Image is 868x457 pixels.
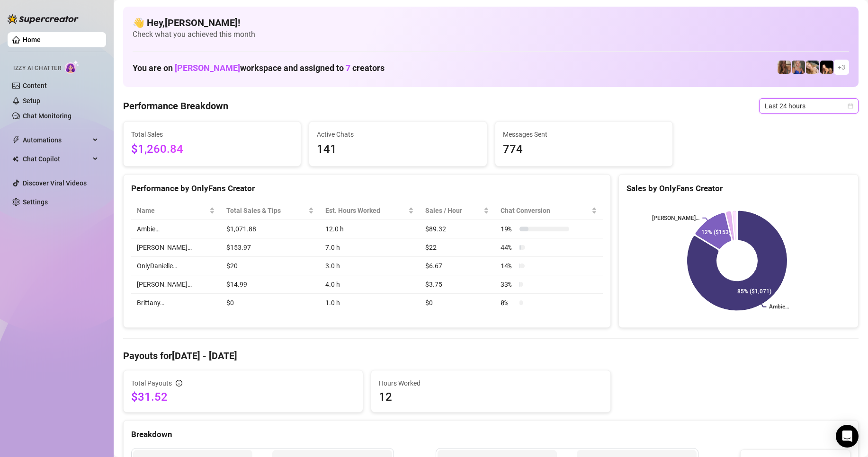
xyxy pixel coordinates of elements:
[133,29,849,40] span: Check what you achieved this month
[23,36,41,44] a: Home
[221,220,320,238] td: $1,071.88
[420,257,495,275] td: $6.67
[221,275,320,294] td: $14.99
[652,215,699,221] text: [PERSON_NAME]…
[133,16,849,29] h4: 👋 Hey, [PERSON_NAME] !
[221,238,320,257] td: $153.97
[317,141,479,158] span: 141
[221,202,320,220] th: Total Sales & Tips
[123,349,859,362] h4: Payouts for [DATE] - [DATE]
[13,64,61,73] span: Izzy AI Chatter
[133,63,385,73] h1: You are on workspace and assigned to creators
[495,202,603,220] th: Chat Conversion
[501,298,516,308] span: 0 %
[838,62,845,72] span: + 3
[346,63,350,73] span: 7
[23,132,90,148] span: Automations
[221,257,320,275] td: $20
[131,389,355,404] span: $31.52
[420,220,495,238] td: $89.32
[420,202,495,220] th: Sales / Hour
[778,61,791,74] img: daniellerose
[23,179,87,187] a: Discover Viral Videos
[501,205,590,216] span: Chat Conversion
[320,238,420,257] td: 7.0 h
[8,14,79,24] img: logo-BBDzfeDw.svg
[131,275,221,294] td: [PERSON_NAME]…
[420,275,495,294] td: $3.75
[379,378,603,388] span: Hours Worked
[836,425,859,448] div: Open Intercom Messenger
[320,220,420,238] td: 12.0 h
[131,257,221,275] td: OnlyDanielle…
[131,141,293,158] span: $1,260.84
[131,294,221,312] td: Brittany️‍…
[131,378,172,388] span: Total Payouts
[806,61,819,74] img: OnlyDanielle
[501,224,516,234] span: 19 %
[425,205,482,216] span: Sales / Hour
[770,304,789,310] text: Ambie…
[820,61,833,74] img: Brittany️‍
[320,294,420,312] td: 1.0 h
[123,99,228,113] h4: Performance Breakdown
[626,182,850,195] div: Sales by OnlyFans Creator
[765,99,853,113] span: Last 24 hours
[503,129,665,140] span: Messages Sent
[131,238,221,257] td: [PERSON_NAME]…
[501,261,516,271] span: 14 %
[12,156,18,162] img: Chat Copilot
[175,63,240,73] span: [PERSON_NAME]
[65,60,80,74] img: AI Chatter
[131,182,603,195] div: Performance by OnlyFans Creator
[23,151,90,167] span: Chat Copilot
[23,198,48,206] a: Settings
[792,61,805,74] img: Ambie
[501,279,516,290] span: 33 %
[848,103,853,109] span: calendar
[131,129,293,140] span: Total Sales
[23,112,72,120] a: Chat Monitoring
[221,294,320,312] td: $0
[420,294,495,312] td: $0
[23,82,47,89] a: Content
[176,380,182,387] span: info-circle
[420,238,495,257] td: $22
[131,202,221,220] th: Name
[503,141,665,158] span: 774
[137,205,207,216] span: Name
[131,428,850,441] div: Breakdown
[226,205,306,216] span: Total Sales & Tips
[379,389,603,404] span: 12
[12,136,20,144] span: thunderbolt
[501,242,516,253] span: 44 %
[320,257,420,275] td: 3.0 h
[131,220,221,238] td: Ambie…
[325,205,406,216] div: Est. Hours Worked
[320,275,420,294] td: 4.0 h
[317,129,479,140] span: Active Chats
[23,97,40,105] a: Setup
